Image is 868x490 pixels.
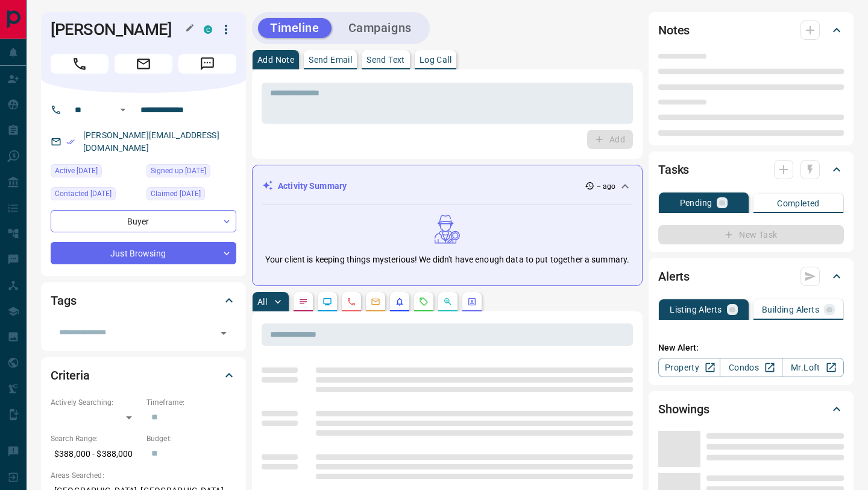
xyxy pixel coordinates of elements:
[658,395,844,424] div: Showings
[658,342,844,354] p: New Alert:
[115,54,172,74] span: Email
[258,18,332,38] button: Timeline
[658,399,709,419] h2: Showings
[116,103,130,117] button: Open
[51,20,186,39] h1: [PERSON_NAME]
[782,358,844,377] a: Mr.Loft
[278,180,347,192] p: Activity Summary
[658,16,844,45] div: Notes
[215,325,232,342] button: Open
[51,397,140,408] p: Actively Searching:
[151,188,201,200] span: Claimed [DATE]
[777,199,820,208] p: Completed
[420,56,451,64] p: Log Call
[55,165,98,177] span: Active [DATE]
[83,130,219,153] a: [PERSON_NAME][EMAIL_ADDRESS][DOMAIN_NAME]
[51,54,108,74] span: Call
[298,297,308,307] svg: Notes
[51,470,236,481] p: Areas Searched:
[262,175,632,197] div: Activity Summary-- ago
[146,397,236,408] p: Timeframe:
[419,297,429,307] svg: Requests
[51,433,140,444] p: Search Range:
[670,305,722,314] p: Listing Alerts
[658,262,844,291] div: Alerts
[51,242,236,264] div: Just Browsing
[66,138,75,146] svg: Email Verified
[257,297,267,306] p: All
[55,188,112,200] span: Contacted [DATE]
[146,164,236,181] div: Tue Mar 19 2024
[51,366,90,385] h2: Criteria
[597,181,615,192] p: -- ago
[762,305,819,314] p: Building Alerts
[720,358,782,377] a: Condos
[204,25,212,34] div: condos.ca
[178,54,236,74] span: Message
[371,297,380,307] svg: Emails
[51,164,140,181] div: Tue Mar 19 2024
[658,160,689,179] h2: Tasks
[680,199,712,207] p: Pending
[51,187,140,204] div: Thu Nov 21 2024
[146,187,236,204] div: Tue Mar 19 2024
[467,297,477,307] svg: Agent Actions
[51,210,236,232] div: Buyer
[51,291,76,310] h2: Tags
[51,286,236,315] div: Tags
[443,297,453,307] svg: Opportunities
[322,297,332,307] svg: Lead Browsing Activity
[51,361,236,390] div: Criteria
[658,155,844,184] div: Tasks
[366,56,405,64] p: Send Text
[336,18,424,38] button: Campaigns
[265,253,629,266] p: Your client is keeping things mysterious! We didn't have enough data to put together a summary.
[347,297,356,307] svg: Calls
[658,21,690,40] h2: Notes
[51,444,140,464] p: $388,000 - $388,000
[151,165,206,177] span: Signed up [DATE]
[309,56,352,64] p: Send Email
[658,267,690,286] h2: Alerts
[146,433,236,444] p: Budget:
[395,297,404,307] svg: Listing Alerts
[257,56,294,64] p: Add Note
[658,358,720,377] a: Property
